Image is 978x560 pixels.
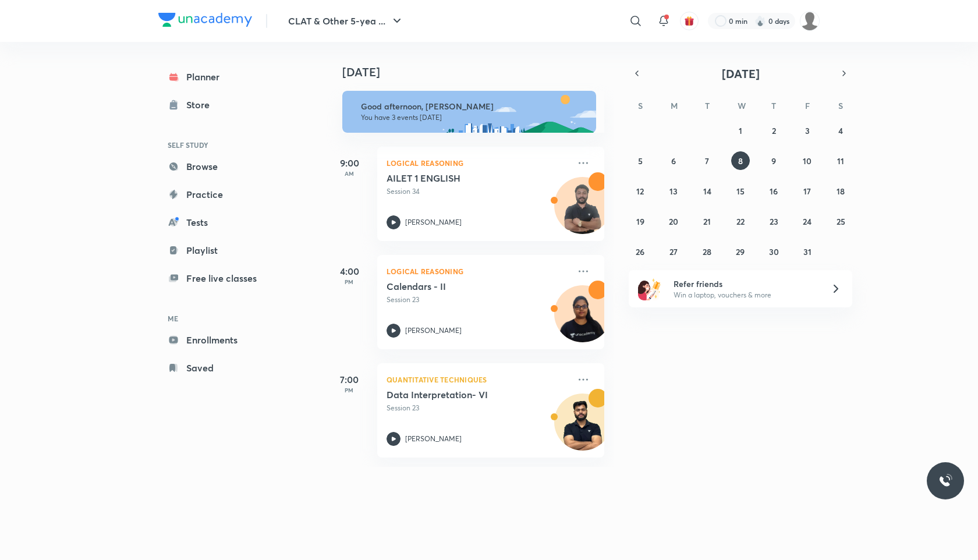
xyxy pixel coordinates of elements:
abbr: October 17, 2025 [803,186,811,197]
img: streak [754,15,766,27]
abbr: October 16, 2025 [770,186,778,197]
a: Planner [158,65,293,88]
button: October 5, 2025 [631,151,650,170]
abbr: October 5, 2025 [638,155,643,166]
button: October 22, 2025 [731,212,750,231]
abbr: October 7, 2025 [705,155,709,166]
abbr: October 18, 2025 [837,186,845,197]
p: Quantitative Techniques [387,373,569,387]
abbr: October 3, 2025 [805,125,810,136]
abbr: Monday [671,100,678,111]
button: October 11, 2025 [831,151,850,170]
button: October 2, 2025 [764,121,783,140]
button: October 12, 2025 [631,182,650,200]
p: Session 34 [387,186,569,197]
p: Win a laptop, vouchers & more [674,290,817,300]
a: Browse [158,155,293,178]
a: Company Logo [158,13,252,30]
p: PM [326,387,373,394]
button: October 9, 2025 [764,151,783,170]
h6: Refer friends [674,278,817,290]
abbr: Friday [805,100,810,111]
abbr: October 21, 2025 [703,216,711,227]
button: October 1, 2025 [731,121,750,140]
p: [PERSON_NAME] [405,434,462,444]
p: Session 23 [387,295,569,305]
abbr: October 14, 2025 [703,186,711,197]
button: October 20, 2025 [664,212,683,231]
abbr: October 9, 2025 [771,155,776,166]
abbr: October 26, 2025 [636,246,644,257]
p: [PERSON_NAME] [405,325,462,336]
button: October 17, 2025 [798,182,817,200]
button: October 10, 2025 [798,151,817,170]
h5: 9:00 [326,156,373,170]
abbr: October 6, 2025 [671,155,676,166]
abbr: Wednesday [738,100,746,111]
img: referral [638,277,661,300]
p: Logical Reasoning [387,264,569,278]
h5: 4:00 [326,264,373,278]
abbr: October 15, 2025 [736,186,745,197]
h5: Data Interpretation- VI [387,389,531,400]
button: October 3, 2025 [798,121,817,140]
p: [PERSON_NAME] [405,217,462,228]
abbr: October 12, 2025 [636,186,644,197]
button: October 27, 2025 [664,242,683,261]
a: Enrollments [158,328,293,352]
a: Saved [158,356,293,380]
button: October 15, 2025 [731,182,750,200]
abbr: Saturday [838,100,843,111]
button: October 19, 2025 [631,212,650,231]
p: PM [326,278,373,285]
abbr: October 2, 2025 [772,125,776,136]
abbr: October 1, 2025 [739,125,742,136]
abbr: October 28, 2025 [703,246,711,257]
img: Avatar [555,292,611,348]
button: October 6, 2025 [664,151,683,170]
abbr: October 10, 2025 [803,155,812,166]
abbr: Thursday [771,100,776,111]
button: October 21, 2025 [698,212,717,231]
img: Avatar [555,400,611,456]
h5: Calendars - II [387,281,531,292]
a: Free live classes [158,267,293,290]
h6: Good afternoon, [PERSON_NAME] [361,101,586,112]
button: October 7, 2025 [698,151,717,170]
abbr: October 24, 2025 [803,216,812,227]
button: CLAT & Other 5-yea ... [281,9,411,33]
button: October 28, 2025 [698,242,717,261]
span: [DATE] [722,66,760,81]
abbr: October 22, 2025 [736,216,745,227]
abbr: October 23, 2025 [770,216,778,227]
a: Practice [158,183,293,206]
button: [DATE] [645,65,836,81]
a: Playlist [158,239,293,262]
a: Tests [158,211,293,234]
div: Store [186,98,217,112]
h5: AILET 1 ENGLISH [387,172,531,184]
img: afternoon [342,91,596,133]
h5: 7:00 [326,373,373,387]
p: AM [326,170,373,177]
button: October 8, 2025 [731,151,750,170]
p: Session 23 [387,403,569,413]
abbr: October 27, 2025 [669,246,678,257]
abbr: October 20, 2025 [669,216,678,227]
abbr: Tuesday [705,100,710,111]
h6: SELF STUDY [158,135,293,155]
img: avatar [684,16,694,26]
button: October 31, 2025 [798,242,817,261]
abbr: October 11, 2025 [837,155,844,166]
abbr: October 25, 2025 [837,216,845,227]
button: October 4, 2025 [831,121,850,140]
img: Samridhya Pal [800,11,820,31]
p: Logical Reasoning [387,156,569,170]
p: You have 3 events [DATE] [361,113,586,122]
abbr: October 8, 2025 [738,155,743,166]
abbr: October 13, 2025 [669,186,678,197]
abbr: October 19, 2025 [636,216,644,227]
button: October 14, 2025 [698,182,717,200]
abbr: Sunday [638,100,643,111]
button: October 30, 2025 [764,242,783,261]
